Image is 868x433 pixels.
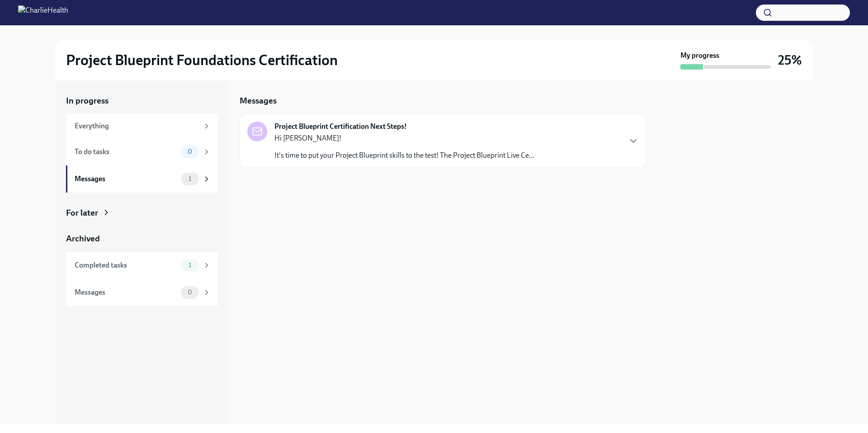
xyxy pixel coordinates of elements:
p: Hi [PERSON_NAME]! [274,133,534,143]
span: 1 [183,175,197,182]
span: 0 [182,148,198,155]
strong: Project Blueprint Certification Next Steps! [274,122,407,132]
p: It's time to put your Project Blueprint skills to the test! The Project Blueprint Live Ce... [274,151,534,160]
a: Archived [66,233,218,245]
a: Everything [66,114,218,138]
span: 1 [183,262,197,268]
div: To do tasks [75,147,177,157]
strong: My progress [680,51,719,61]
a: In progress [66,95,218,107]
div: For later [66,207,98,219]
div: Messages [75,287,177,297]
h5: Messages [240,95,277,107]
a: To do tasks0 [66,138,218,165]
div: Messages [75,174,177,184]
a: Messages1 [66,165,218,193]
a: Completed tasks1 [66,252,218,279]
div: Completed tasks [75,260,177,270]
a: For later [66,207,218,219]
h3: 25% [778,52,802,68]
img: CharlieHealth [18,5,68,20]
span: 0 [182,289,198,296]
div: Everything [75,121,199,131]
h2: Project Blueprint Foundations Certification [66,51,338,69]
a: Messages0 [66,279,218,306]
